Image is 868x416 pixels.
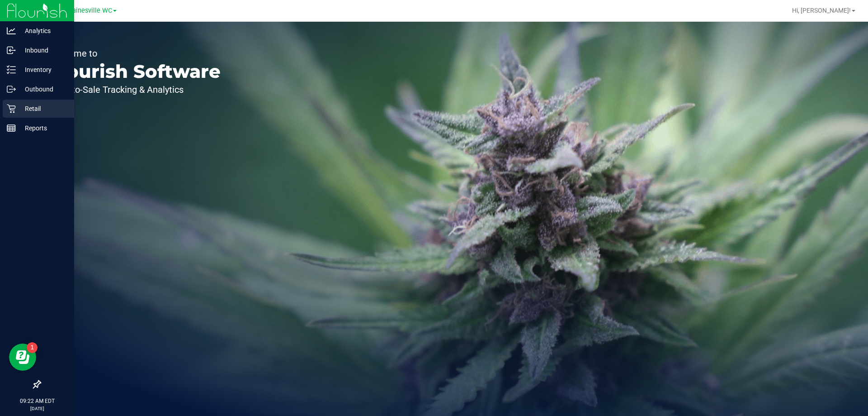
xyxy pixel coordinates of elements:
[16,45,70,56] p: Inbound
[16,64,70,75] p: Inventory
[68,7,112,14] span: Gainesville WC
[49,49,221,58] p: Welcome to
[16,103,70,114] p: Retail
[7,85,16,94] inline-svg: Outbound
[7,65,16,74] inline-svg: Inventory
[16,123,70,134] p: Reports
[16,84,70,95] p: Outbound
[4,405,70,412] p: [DATE]
[4,397,70,405] p: 09:22 AM EDT
[49,85,221,94] p: Seed-to-Sale Tracking & Analytics
[7,46,16,55] inline-svg: Inbound
[9,344,36,371] iframe: Resource center
[16,25,70,36] p: Analytics
[792,7,851,14] span: Hi, [PERSON_NAME]!
[7,104,16,113] inline-svg: Retail
[7,124,16,133] inline-svg: Reports
[27,342,38,353] iframe: Resource center unread badge
[49,62,221,81] p: Flourish Software
[7,26,16,35] inline-svg: Analytics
